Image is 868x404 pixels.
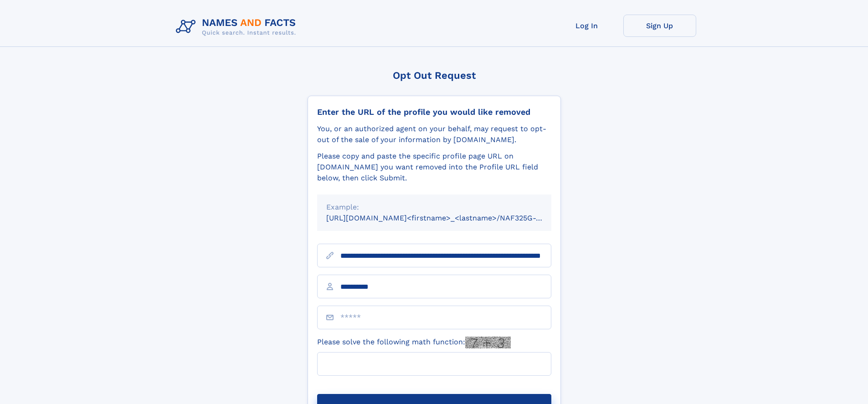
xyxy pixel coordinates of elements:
div: You, or an authorized agent on your behalf, may request to opt-out of the sale of your informatio... [317,123,551,145]
small: [URL][DOMAIN_NAME]<firstname>_<lastname>/NAF325G-xxxxxxxx [326,214,569,222]
div: Example: [326,202,542,213]
img: Logo Names and Facts [172,15,303,39]
label: Please solve the following math function: [317,337,511,348]
a: Sign Up [623,15,696,37]
div: Enter the URL of the profile you would like removed [317,107,551,117]
div: Opt Out Request [308,70,561,81]
div: Please copy and paste the specific profile page URL on [DOMAIN_NAME] you want removed into the Pr... [317,151,551,184]
a: Log In [550,15,623,37]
